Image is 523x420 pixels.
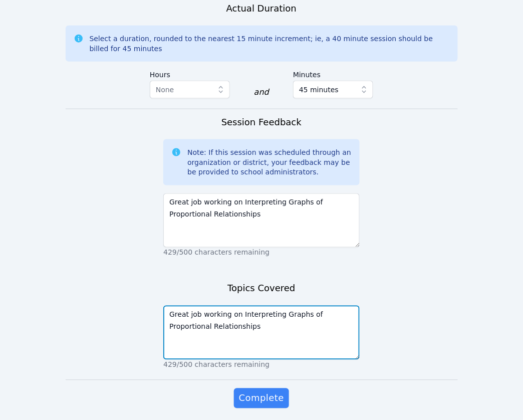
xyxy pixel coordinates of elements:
button: 45 minutes [293,81,373,99]
button: Complete [234,388,289,408]
h3: Actual Duration [226,2,297,16]
div: Select a duration, rounded to the nearest 15 minute increment; ie, a 40 minute session should be ... [90,34,450,54]
textarea: Great job working on Interpreting Graphs of Proportional Relationships [163,306,360,360]
div: and [254,86,269,98]
label: Minutes [293,66,373,81]
h3: Session Feedback [221,115,302,129]
div: Note: If this session was scheduled through an organization or district, your feedback may be be ... [187,147,352,177]
h3: Topics Covered [227,282,295,296]
label: Hours [150,66,230,81]
span: 45 minutes [299,84,339,96]
textarea: Great job working on Interpreting Graphs of Proportional Relationships [163,193,360,248]
button: None [150,81,230,99]
span: None [156,86,174,94]
p: 429/500 characters remaining [163,248,360,258]
p: 429/500 characters remaining [163,360,360,370]
span: Complete [239,391,284,405]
